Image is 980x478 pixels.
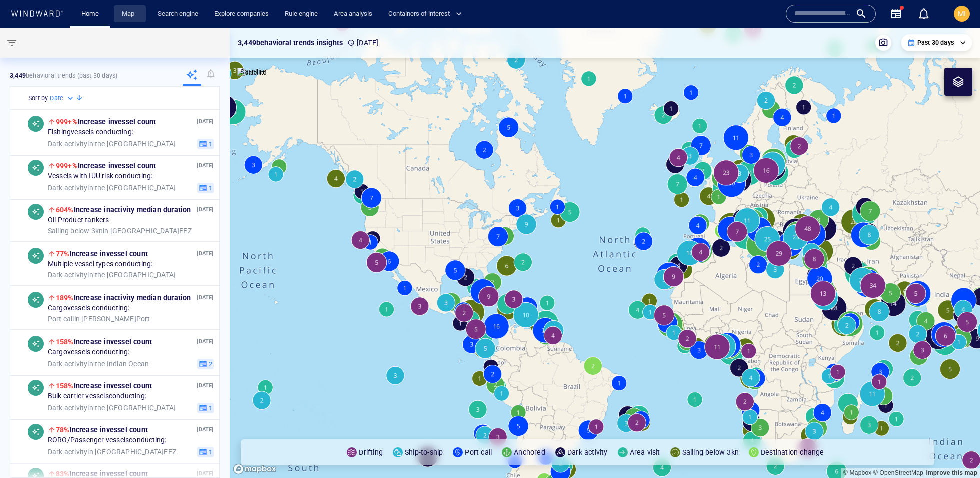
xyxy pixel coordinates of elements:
[48,359,88,367] span: Dark activity
[56,250,148,258] span: Increase in vessel count
[240,66,267,78] p: Satellite
[48,392,146,401] span: Bulk carrier vessels conducting:
[48,436,167,445] span: RORO/Passenger vessels conducting:
[197,117,213,126] p: [DATE]
[197,337,213,346] p: [DATE]
[48,348,130,357] span: Cargo vessels conducting:
[384,5,470,23] button: Containers of interest
[197,358,214,369] button: 2
[48,216,109,225] span: Oil Product tankers
[237,68,267,78] img: satellite
[56,118,78,126] span: 999+%
[197,161,213,170] p: [DATE]
[48,226,103,234] span: Sailing below 3kn
[48,314,74,322] span: Port call
[48,270,176,279] span: in the [GEOGRAPHIC_DATA]
[926,469,977,476] a: Map feedback
[56,294,74,302] span: 189%
[56,426,148,434] span: Increase in vessel count
[48,403,88,411] span: Dark activity
[197,138,214,149] button: 1
[405,446,443,458] p: Ship-to-ship
[207,139,212,148] span: 1
[118,5,142,23] a: Map
[952,4,972,24] button: MI
[197,249,213,258] p: [DATE]
[48,128,133,137] span: Fishing vessels conducting:
[56,162,156,170] span: Increase in vessel count
[281,5,322,23] a: Rule engine
[958,10,966,18] span: MI
[77,5,103,23] a: Home
[630,446,660,458] p: Area visit
[197,381,213,390] p: [DATE]
[197,293,213,302] p: [DATE]
[907,38,966,47] div: Past 30 days
[154,5,202,23] a: Search engine
[48,304,130,313] span: Cargo vessels conducting:
[56,162,78,170] span: 999+%
[56,206,74,214] span: 604%
[514,446,545,458] p: Anchored
[682,446,739,458] p: Sailing below 3kn
[388,8,462,20] span: Containers of interest
[48,226,192,235] span: in [GEOGRAPHIC_DATA] EEZ
[114,5,146,23] button: Map
[10,71,117,80] p: behavioral trends (Past 30 days)
[465,446,492,458] p: Port call
[28,93,48,103] h6: Sort by
[230,28,980,478] canvas: Map
[359,446,383,458] p: Drifting
[74,5,106,23] button: Home
[238,37,343,49] p: 3,449 behavioral trends insights
[197,402,214,413] button: 1
[48,359,149,368] span: in the Indian Ocean
[48,183,176,192] span: in the [GEOGRAPHIC_DATA]
[873,469,923,476] a: OpenStreetMap
[48,260,153,269] span: Multiple vessel types conducting:
[48,447,88,455] span: Dark activity
[233,463,277,475] a: Mapbox logo
[10,72,26,79] strong: 3,449
[197,425,213,434] p: [DATE]
[48,139,88,147] span: Dark activity
[50,93,75,103] div: Date
[761,446,824,458] p: Destination change
[48,314,150,323] span: in [PERSON_NAME] Port
[207,447,212,456] span: 1
[197,205,213,214] p: [DATE]
[50,93,63,103] h6: Date
[843,469,871,476] a: Mapbox
[48,270,88,278] span: Dark activity
[197,446,214,457] button: 1
[567,446,608,458] p: Dark activity
[48,183,88,191] span: Dark activity
[56,382,152,390] span: Increase in vessel count
[56,338,152,346] span: Increase in vessel count
[48,172,153,181] span: Vessels with IUU risk conducting:
[937,433,972,470] iframe: Chat
[918,8,930,20] div: Notification center
[56,250,70,258] span: 77%
[207,359,212,368] span: 2
[56,206,191,214] span: Increase in activity median duration
[48,447,176,456] span: in [GEOGRAPHIC_DATA] EEZ
[917,38,954,47] p: Past 30 days
[56,294,191,302] span: Increase in activity median duration
[48,403,176,412] span: in the [GEOGRAPHIC_DATA]
[207,183,212,192] span: 1
[207,403,212,412] span: 1
[210,5,273,23] a: Explore companies
[48,139,176,148] span: in the [GEOGRAPHIC_DATA]
[56,338,74,346] span: 158%
[56,118,156,126] span: Increase in vessel count
[330,5,376,23] a: Area analysis
[197,182,214,193] button: 1
[56,382,74,390] span: 158%
[56,426,70,434] span: 78%
[347,37,378,49] p: [DATE]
